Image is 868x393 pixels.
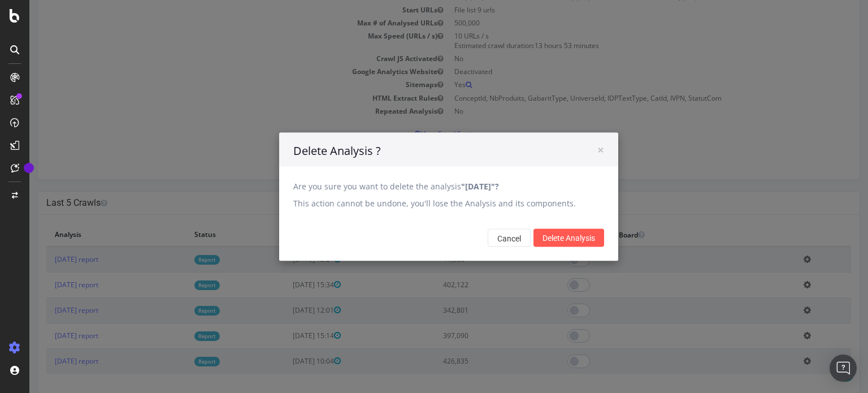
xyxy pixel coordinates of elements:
[830,355,857,382] div: Open Intercom Messenger
[458,228,501,247] button: Cancel
[264,197,575,209] p: This action cannot be undone, you'll lose the Analysis and its components.
[504,228,575,247] input: Delete Analysis
[24,163,34,173] div: Tooltip anchor
[264,180,575,192] p: Are you sure you want to delete the analysis
[264,142,575,159] h4: Delete Analysis ?
[432,180,470,191] b: "[DATE]"?
[568,141,575,157] span: ×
